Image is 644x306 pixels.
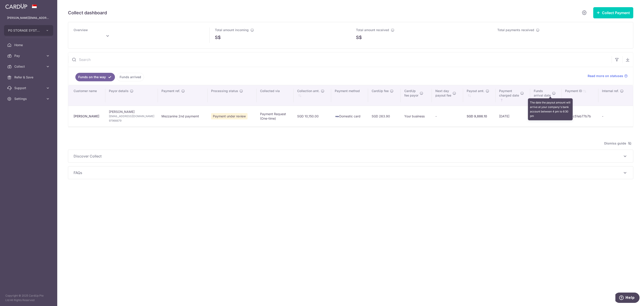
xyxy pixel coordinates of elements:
[497,28,534,32] span: Total payments received
[14,86,44,90] span: Support
[496,85,530,106] th: Paymentcharged date : activate to sort column ascending
[588,74,628,78] a: Read more on statuses
[256,106,293,127] td: Payment Request (One-time)
[404,89,418,98] span: CardUp fee payor
[432,85,463,106] th: Next daypayout fee
[534,89,551,98] span: Funds arrival date
[14,97,44,101] span: Settings
[68,9,107,16] h5: Collect dashboard
[467,89,484,93] span: Payout amt.
[294,106,331,127] td: SGD 10,150.00
[368,85,401,106] th: CardUp fee
[598,85,633,106] th: Internal ref.
[356,34,362,41] span: S$
[74,114,102,119] div: [PERSON_NAME]
[10,3,19,7] span: Help
[256,85,293,106] th: Collected via
[401,106,432,127] td: Your business
[528,98,573,120] div: The date the payout amount will arrive at your company's bank account between 4 pm to 6:30 pm
[74,170,628,175] p: FAQs
[499,89,519,98] span: Payment charged date
[109,89,129,93] span: Payor details
[74,28,88,32] span: Overview
[211,89,238,93] span: Processing status
[74,153,628,159] p: Discover Collect
[297,89,320,93] span: Collection amt.
[158,106,208,127] td: Mezzanine 2nd paymemt
[109,119,154,123] span: 97966679
[356,28,389,32] span: Total amount received
[561,85,598,106] th: Payment ID: activate to sort column ascending
[335,114,339,119] img: visa-sm-192604c4577d2d35970c8ed26b86981c2741ebd56154ab54ad91a526f0f24972.png
[211,113,248,119] span: Payment under review
[435,89,451,98] span: Next day payout fee
[105,85,158,106] th: Payor details
[117,73,144,81] a: Funds arrived
[14,54,44,58] span: Pay
[161,89,180,93] span: Payment ref.
[109,114,154,119] span: [EMAIL_ADDRESS][DOMAIN_NAME]
[14,75,44,80] span: Refer & Save
[294,85,331,106] th: Collection amt. : activate to sort column ascending
[74,153,622,159] span: Discover Collect
[105,106,158,127] td: [PERSON_NAME]
[14,64,44,69] span: Collect
[604,141,631,146] span: Dismiss guide
[561,106,598,127] td: txn_0c51eb77b7b
[215,34,221,41] span: S$
[68,52,612,67] input: Search
[8,28,41,33] span: PG STORAGE SYSTEMS PTE. LTD.
[68,85,105,106] th: Customer name
[593,7,633,18] button: Collect Payment
[432,106,463,127] td: -
[215,28,249,32] span: Total amount incoming
[467,114,492,119] div: SGD 9,886.10
[530,85,561,106] th: Fundsarrival date : activate to sort column ascending
[588,74,623,78] span: Read more on statuses
[331,85,368,106] th: Payment method
[5,4,27,9] img: CardUp
[208,85,256,106] th: Processing status
[401,85,432,106] th: CardUpfee payor
[7,16,50,20] p: [PERSON_NAME][EMAIL_ADDRESS][PERSON_NAME][DOMAIN_NAME]
[14,43,44,47] span: Home
[602,89,619,93] span: Internal ref.
[368,106,401,127] td: SGD 263.90
[615,293,640,304] iframe: Opens a widget where you can find more information
[75,73,115,81] a: Funds on the way
[496,106,530,127] td: [DATE]
[372,89,389,93] span: CardUp fee
[331,106,368,127] td: Domestic card
[463,85,496,106] th: Payout amt. : activate to sort column ascending
[158,85,208,106] th: Payment ref.
[598,106,633,127] td: -
[74,170,622,175] span: FAQs
[4,25,53,36] button: PG STORAGE SYSTEMS PTE. LTD.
